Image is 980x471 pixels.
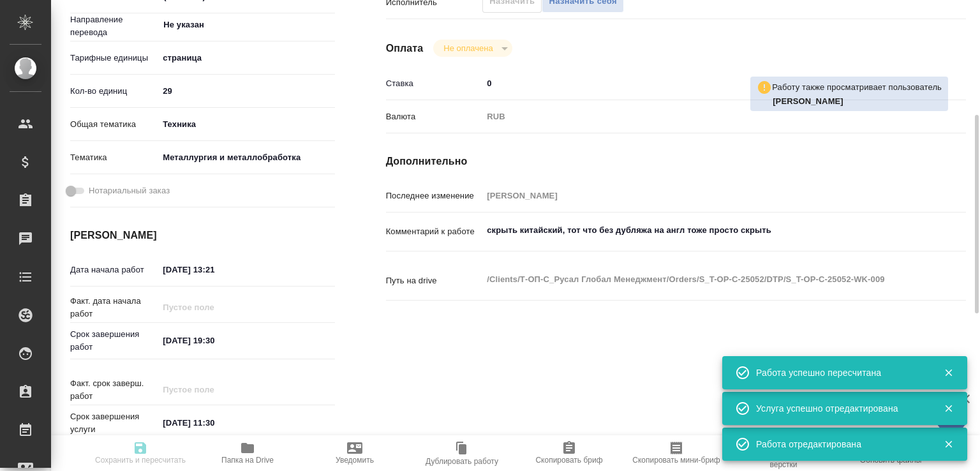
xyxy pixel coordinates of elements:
input: ✎ Введи что-нибудь [158,331,270,350]
button: Папка на Drive [194,435,301,471]
span: Сохранить и пересчитать [95,456,186,465]
p: Тарифные единицы [70,52,158,64]
b: [PERSON_NAME] [773,96,843,106]
span: Скопировать мини-бриф [632,456,720,465]
button: Open [328,24,330,26]
input: ✎ Введи что-нибудь [158,414,270,432]
input: ✎ Введи что-нибудь [158,260,270,279]
p: Кол-во единиц [70,85,158,98]
p: Срок завершения услуги [70,410,158,436]
p: Последнее изменение [386,190,483,202]
p: Тематика [70,151,158,164]
input: Пустое поле [158,298,270,317]
p: Направление перевода [70,13,158,39]
div: Техника [158,114,334,135]
button: Закрыть [935,403,961,414]
div: Не оплачена [433,40,512,57]
textarea: скрыть китайский, тот что без дубляжа на англ тоже просто скрыть [482,220,917,241]
button: Закрыть [935,367,961,378]
span: Уведомить [336,456,374,465]
span: Дублировать работу [426,457,498,466]
input: ✎ Введи что-нибудь [482,74,917,93]
textarea: /Clients/Т-ОП-С_Русал Глобал Менеджмент/Orders/S_T-OP-C-25052/DTP/S_T-OP-C-25052-WK-009 [482,269,917,290]
div: Услуга успешно отредактирована [756,402,924,415]
button: Сохранить и пересчитать [87,435,194,471]
p: Факт. дата начала работ [70,295,158,320]
input: Пустое поле [158,380,270,399]
h4: Дополнительно [386,154,966,169]
input: ✎ Введи что-нибудь [158,82,334,100]
button: Скопировать мини-бриф [623,435,730,471]
div: RUB [482,106,917,128]
button: Закрыть [935,438,961,450]
button: Скопировать бриф [516,435,623,471]
p: Путь на drive [386,274,483,287]
span: Нотариальный заказ [89,184,170,197]
h4: Оплата [386,41,424,56]
span: Папка на Drive [221,456,274,465]
button: Не оплачена [440,43,496,54]
div: страница [158,47,334,69]
span: Скопировать бриф [535,456,602,465]
p: Дзюндзя Нина [773,95,942,108]
button: Дублировать работу [408,435,516,471]
p: Комментарий к работе [386,225,483,238]
p: Валюта [386,110,483,123]
button: Уведомить [301,435,408,471]
p: Срок завершения работ [70,328,158,354]
div: Работа отредактирована [756,438,924,451]
h4: [PERSON_NAME] [70,228,335,243]
div: Металлургия и металлобработка [158,147,334,168]
p: Ставка [386,77,483,90]
input: Пустое поле [482,186,917,205]
p: Дата начала работ [70,264,158,276]
div: Работа успешно пересчитана [756,366,924,379]
p: Факт. срок заверш. работ [70,377,158,403]
p: Общая тематика [70,118,158,131]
